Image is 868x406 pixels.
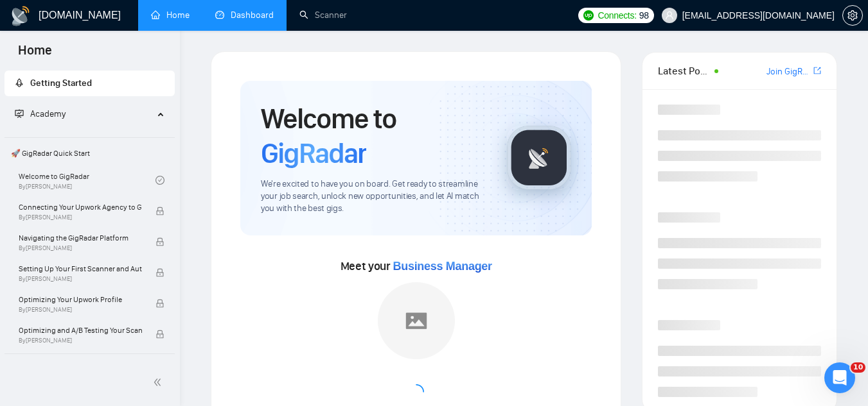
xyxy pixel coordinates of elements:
span: lock [155,330,164,339]
li: Getting Started [4,71,175,96]
span: Getting Started [30,78,92,89]
a: homeHome [151,10,190,21]
a: setting [842,10,863,21]
button: setting [842,5,863,26]
span: check-circle [155,176,164,185]
span: double-left [153,376,166,389]
span: 🚀 GigRadar Quick Start [6,140,173,166]
span: lock [155,299,164,308]
span: Home [8,41,62,68]
span: 98 [639,8,649,22]
img: placeholder.png [378,282,455,359]
span: Academy [30,108,66,119]
iframe: Intercom live chat [824,362,855,393]
span: Optimizing and A/B Testing Your Scanner for Better Results [19,324,142,337]
span: Connecting Your Upwork Agency to GigRadar [19,201,142,214]
a: Join GigRadar Slack Community [766,65,811,79]
span: fund-projection-screen [15,109,24,118]
span: Optimizing Your Upwork Profile [19,293,142,306]
span: 10 [851,362,865,373]
span: By [PERSON_NAME] [19,306,142,314]
span: export [813,65,821,76]
span: Setting Up Your First Scanner and Auto-Bidder [19,262,142,275]
span: setting [843,10,862,21]
a: searchScanner [299,10,347,21]
span: rocket [15,78,24,87]
span: By [PERSON_NAME] [19,244,142,252]
a: dashboardDashboard [215,10,274,21]
span: user [665,11,674,20]
span: By [PERSON_NAME] [19,337,142,344]
span: lock [155,268,164,277]
span: GigRadar [261,136,366,171]
span: Meet your [341,259,492,273]
a: export [813,65,821,77]
span: loading [409,384,424,400]
span: lock [155,237,164,246]
h1: Welcome to [261,101,486,171]
span: By [PERSON_NAME] [19,214,142,221]
img: upwork-logo.png [583,10,594,21]
span: Latest Posts from the GigRadar Community [658,63,711,79]
a: Welcome to GigRadarBy[PERSON_NAME] [19,166,155,194]
span: Business Manager [393,260,492,273]
span: We're excited to have you on board. Get ready to streamline your job search, unlock new opportuni... [261,178,486,215]
img: gigradar-logo.png [507,126,571,190]
span: Navigating the GigRadar Platform [19,232,142,244]
img: logo [10,6,31,26]
span: 👑 Agency Success with GigRadar [6,357,173,382]
span: lock [155,207,164,216]
span: By [PERSON_NAME] [19,275,142,283]
span: Connects: [598,8,636,22]
span: Academy [15,108,66,119]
